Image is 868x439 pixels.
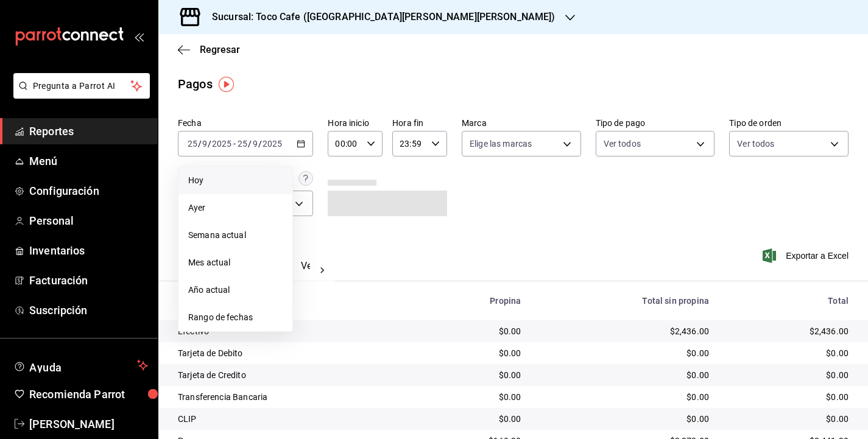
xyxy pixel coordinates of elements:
span: Regresar [200,44,240,55]
span: [PERSON_NAME] [29,416,148,432]
div: $0.00 [729,391,849,403]
span: Suscripción [29,302,148,318]
span: / [258,139,262,149]
button: Ver pagos [301,260,347,281]
div: $0.00 [729,369,849,381]
span: Semana actual [188,229,283,242]
span: Ver todos [604,138,641,150]
span: Inventarios [29,242,148,259]
div: $0.00 [540,391,709,403]
div: $0.00 [540,413,709,425]
div: $0.00 [540,369,709,381]
div: $0.00 [428,325,521,337]
span: Pregunta a Parrot AI [33,80,131,93]
div: $0.00 [729,347,849,359]
img: Tooltip marker [219,77,234,92]
span: Facturación [29,272,148,289]
div: $0.00 [428,369,521,381]
h3: Sucursal: Toco Cafe ([GEOGRAPHIC_DATA][PERSON_NAME][PERSON_NAME]) [202,10,556,24]
div: $2,436.00 [540,325,709,337]
div: Total sin propina [540,296,709,306]
span: Ver todos [737,138,774,150]
span: Personal [29,212,148,229]
div: Total [729,296,849,306]
a: Pregunta a Parrot AI [9,88,150,101]
div: Tarjeta de Debito [178,347,408,359]
div: $0.00 [729,413,849,425]
button: Pregunta a Parrot AI [13,73,150,99]
input: -- [202,139,208,149]
div: Propina [428,296,521,306]
div: $0.00 [428,391,521,403]
label: Tipo de orden [729,119,849,127]
span: Ayuda [29,358,132,373]
span: - [233,139,236,149]
button: open_drawer_menu [134,32,144,41]
input: ---- [262,139,283,149]
label: Marca [462,119,581,127]
label: Tipo de pago [596,119,715,127]
span: Elige las marcas [470,138,532,150]
span: / [248,139,252,149]
span: / [198,139,202,149]
div: $2,436.00 [729,325,849,337]
span: Reportes [29,123,148,139]
span: / [208,139,211,149]
label: Hora fin [392,119,447,127]
span: Rango de fechas [188,311,283,324]
input: -- [187,139,198,149]
span: Recomienda Parrot [29,386,148,402]
div: Transferencia Bancaria [178,391,408,403]
span: Año actual [188,284,283,297]
span: Mes actual [188,256,283,269]
div: $0.00 [428,347,521,359]
span: Ayer [188,202,283,214]
div: $0.00 [540,347,709,359]
label: Fecha [178,119,313,127]
span: Menú [29,153,148,169]
input: ---- [211,139,232,149]
span: Hoy [188,174,283,187]
button: Exportar a Excel [765,248,849,263]
div: CLIP [178,413,408,425]
span: Configuración [29,183,148,199]
div: Tarjeta de Credito [178,369,408,381]
input: -- [252,139,258,149]
div: $0.00 [428,413,521,425]
input: -- [237,139,248,149]
div: Pagos [178,75,213,93]
label: Hora inicio [328,119,383,127]
button: Regresar [178,44,240,55]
